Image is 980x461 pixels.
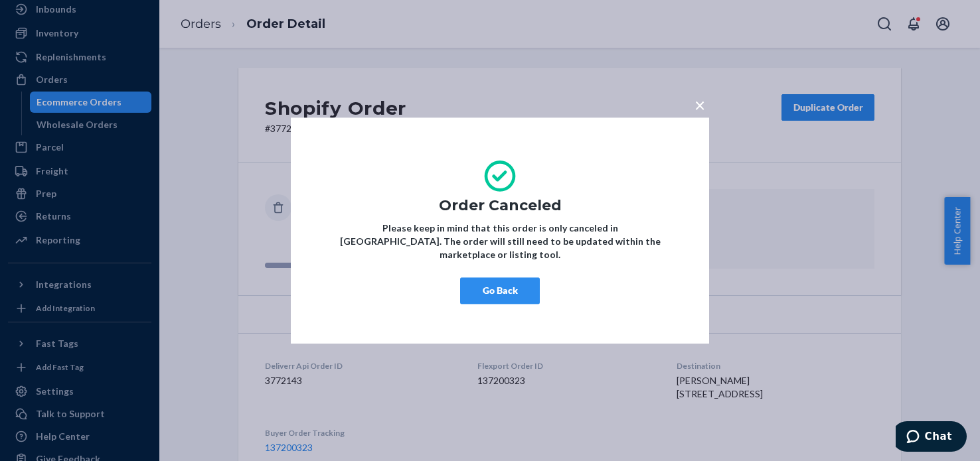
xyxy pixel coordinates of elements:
span: × [694,94,705,116]
button: Go Back [460,277,540,304]
iframe: Opens a widget where you can chat to one of our agents [896,421,967,454]
h1: Order Canceled [331,198,669,214]
strong: Please keep in mind that this order is only canceled in [GEOGRAPHIC_DATA]. The order will still n... [340,222,661,260]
